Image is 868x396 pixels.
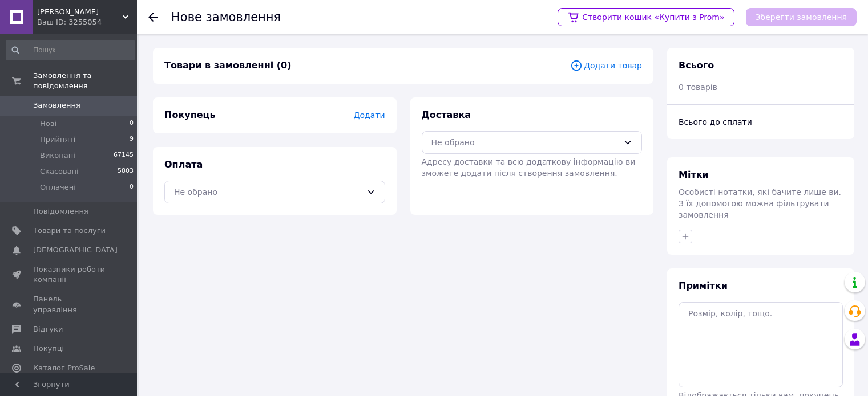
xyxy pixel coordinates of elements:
[422,109,471,120] span: Доставка
[679,116,843,128] div: Всього до сплати
[40,166,79,177] span: Скасовані
[118,166,134,177] span: 5803
[422,157,636,178] span: Адресу доставки та всю додаткову інформацію ви зможете додати після створення замовлення.
[130,182,134,193] span: 0
[679,169,709,180] span: Мітки
[33,226,106,236] span: Товари та послуги
[33,264,106,285] span: Показники роботи компанії
[164,60,292,71] span: Товари в замовленні (0)
[130,119,134,129] span: 0
[558,8,734,26] a: Створити кошик «Купити з Prom»
[679,60,714,71] span: Всього
[33,206,88,217] span: Повідомлення
[171,11,281,23] div: Нове замовлення
[148,11,158,23] div: Повернутися назад
[33,324,63,334] span: Відгуки
[431,136,619,149] div: Не обрано
[114,150,134,161] span: 67145
[164,109,216,120] span: Покупець
[37,17,137,27] div: Ваш ID: 3255054
[353,111,385,120] span: Додати
[570,59,642,72] span: Додати товар
[33,71,137,91] span: Замовлення та повідомлення
[40,134,75,145] span: Прийняті
[33,245,118,255] span: [DEMOGRAPHIC_DATA]
[40,150,75,161] span: Виконані
[33,294,106,315] span: Панель управління
[33,363,95,373] span: Каталог ProSale
[37,7,123,17] span: Sandra_shop_ua
[164,159,203,170] span: Оплата
[130,134,134,145] span: 9
[679,187,841,219] span: Особисті нотатки, які бачите лише ви. З їх допомогою можна фільтрувати замовлення
[174,186,362,198] div: Не обрано
[679,83,717,92] span: 0 товарів
[33,100,80,111] span: Замовлення
[33,344,64,354] span: Покупці
[40,182,76,193] span: Оплачені
[40,119,56,129] span: Нові
[6,40,135,60] input: Пошук
[679,280,728,291] span: Примітки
